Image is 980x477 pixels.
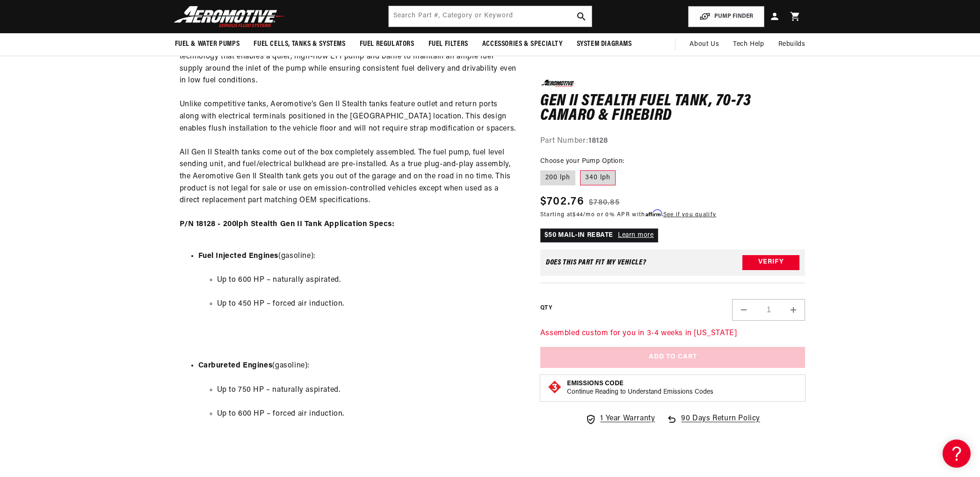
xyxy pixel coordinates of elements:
a: About Us [682,33,726,56]
span: Fuel & Water Pumps [175,39,240,49]
strong: Fuel Injected Engines [198,252,279,260]
button: PUMP FINDER [688,6,764,27]
h1: Gen II Stealth Fuel Tank, 70-73 Camaro & Firebird [540,94,806,123]
span: Fuel Regulators [360,39,414,49]
span: $702.76 [540,193,584,210]
summary: Fuel & Water Pumps [168,33,247,55]
span: Fuel Cells, Tanks & Systems [254,39,345,49]
span: 1 Year Warranty [600,412,655,425]
li: Up to 750 HP – naturally aspirated. [217,384,517,396]
label: 200 lph [540,170,575,185]
p: $50 MAIL-IN REBATE [540,228,658,242]
s: $780.85 [589,197,620,208]
button: Emissions CodeContinue Reading to Understand Emissions Codes [567,379,713,396]
span: About Us [690,41,719,48]
span: Fuel Filters [428,39,468,49]
div: Does This part fit My vehicle? [546,258,646,266]
li: Up to 450 HP – forced air induction. [217,298,517,310]
a: Learn more [618,231,654,238]
summary: Fuel Cells, Tanks & Systems [247,33,352,55]
li: Up to 600 HP – forced air induction. [217,408,517,420]
summary: Fuel Regulators [353,33,421,55]
a: See if you qualify - Learn more about Affirm Financing (opens in modal) [663,212,716,217]
span: Tech Help [733,39,764,50]
summary: System Diagrams [570,33,639,55]
strong: Carbureted Engines [198,362,273,369]
button: Verify [742,255,799,270]
summary: Fuel Filters [421,33,475,55]
img: Aeromotive [171,6,288,28]
label: 340 lph [580,170,616,185]
span: Affirm [646,209,662,216]
summary: Rebuilds [771,33,813,56]
a: 1 Year Warranty [585,412,655,425]
p: Starting at /mo or 0% APR with . [540,210,716,219]
span: Rebuilds [778,39,806,50]
p: Assembled custom for you in 3-4 weeks in [US_STATE] [540,327,806,339]
a: 90 Days Return Policy [666,412,760,434]
legend: Choose your Pump Option: [540,156,625,166]
span: 90 Days Return Policy [681,412,760,434]
span: System Diagrams [577,39,632,49]
li: Up to 600 HP – naturally aspirated. [217,274,517,286]
summary: Accessories & Specialty [475,33,570,55]
li: (gasoline): [198,250,517,348]
div: Part Number: [540,135,806,147]
img: Emissions code [547,379,562,394]
label: QTY [540,304,552,312]
span: $44 [573,212,583,217]
input: Search by Part Number, Category or Keyword [389,6,592,27]
strong: 18128 [588,137,608,144]
button: search button [571,6,592,27]
li: (gasoline): [198,360,517,458]
p: Continue Reading to Understand Emissions Codes [567,388,713,396]
summary: Tech Help [726,33,771,56]
span: Accessories & Specialty [482,39,563,49]
strong: Emissions Code [567,380,624,387]
strong: P/N 18128 - 200lph Stealth Gen II Tank Application Specs: [180,220,395,228]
